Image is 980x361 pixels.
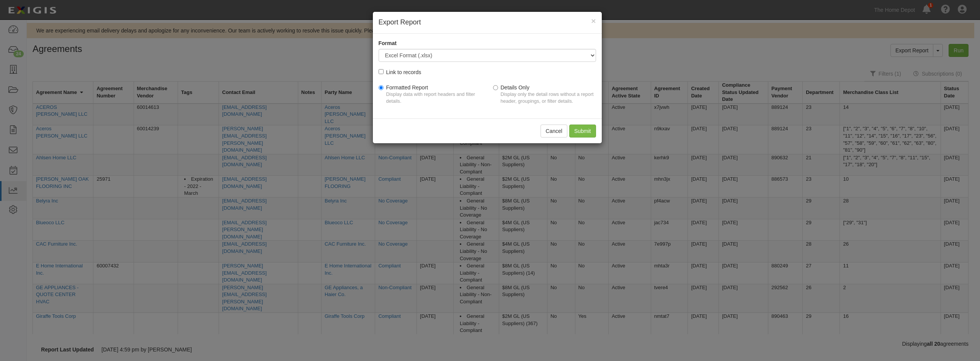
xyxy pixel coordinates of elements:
[386,68,421,76] div: Link to records
[379,85,384,90] input: Formatted ReportDisplay data with report headers and filter details.
[386,91,482,105] p: Display data with report headers and filter details.
[379,39,397,47] label: Format
[379,69,384,74] input: Link to records
[493,84,596,109] label: Details Only
[591,16,596,25] span: ×
[569,125,596,138] input: Submit
[493,85,498,90] input: Details OnlyDisplay only the detail rows without a report header, groupings, or filter details.
[591,17,596,25] button: Close
[501,91,596,105] p: Display only the detail rows without a report header, groupings, or filter details.
[541,125,567,138] button: Cancel
[379,18,596,28] h4: Export Report
[379,84,482,109] label: Formatted Report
